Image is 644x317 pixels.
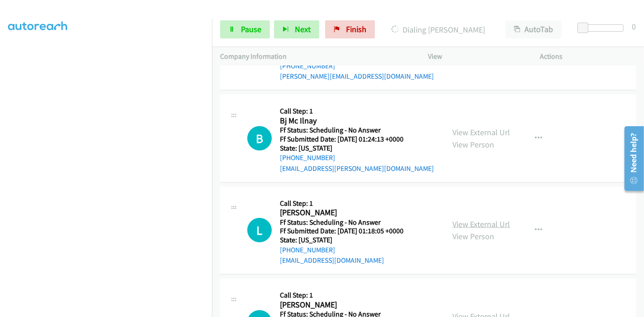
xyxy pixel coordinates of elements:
[274,20,319,38] button: Next
[280,144,434,153] h5: State: [US_STATE]
[280,236,415,245] h5: State: [US_STATE]
[295,24,311,34] span: Next
[280,116,415,126] h2: Bj Mc Ilnay
[247,218,272,242] h1: L
[618,123,644,194] iframe: Resource Center
[241,24,261,34] span: Pause
[280,227,415,236] h5: Ff Submitted Date: [DATE] 01:18:05 +0000
[220,51,412,62] p: Company Information
[325,20,375,38] a: Finish
[452,139,494,150] a: View Person
[387,24,489,36] p: Dialing [PERSON_NAME]
[452,219,510,229] a: View External Url
[280,246,335,254] a: [PHONE_NUMBER]
[505,20,562,38] button: AutoTab
[247,218,272,242] div: The call is yet to be attempted
[280,199,415,208] h5: Call Step: 1
[280,218,415,227] h5: Ff Status: Scheduling - No Answer
[280,126,434,135] h5: Ff Status: Scheduling - No Answer
[280,72,434,80] a: [PERSON_NAME][EMAIL_ADDRESS][DOMAIN_NAME]
[280,208,415,218] h2: [PERSON_NAME]
[247,126,272,151] div: The call is yet to be attempted
[220,20,270,38] a: Pause
[540,51,636,62] p: Actions
[280,164,434,173] a: [EMAIL_ADDRESS][PERSON_NAME][DOMAIN_NAME]
[632,20,636,33] div: 0
[280,107,434,116] h5: Call Step: 1
[280,300,415,310] h2: [PERSON_NAME]
[428,51,524,62] p: View
[280,135,434,144] h5: Ff Submitted Date: [DATE] 01:24:13 +0000
[280,291,415,300] h5: Call Step: 1
[452,127,510,137] a: View External Url
[280,62,335,70] a: [PHONE_NUMBER]
[247,126,272,151] h1: B
[280,153,335,162] a: [PHONE_NUMBER]
[346,24,366,34] span: Finish
[582,24,624,32] div: Delay between calls (in seconds)
[280,256,384,265] a: [EMAIL_ADDRESS][DOMAIN_NAME]
[452,231,494,241] a: View Person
